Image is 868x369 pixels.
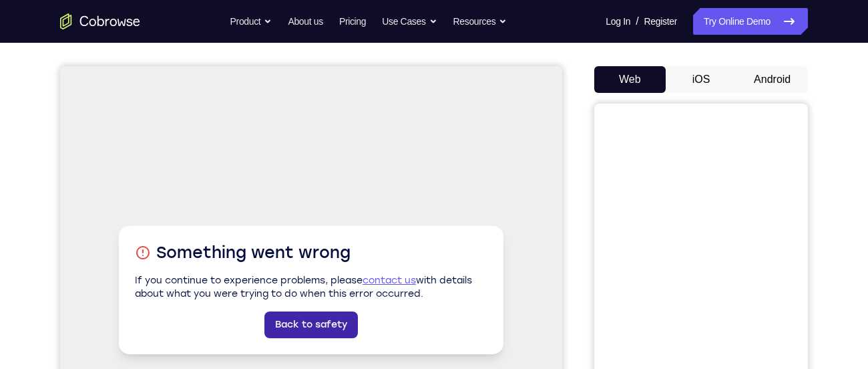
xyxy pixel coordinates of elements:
button: Android [736,66,808,93]
h1: Something went wrong [75,176,427,197]
a: Log In [606,8,630,35]
a: Pricing [339,8,366,35]
a: Try Online Demo [693,8,808,35]
a: contact us [302,209,356,220]
p: If you continue to experience problems, please with details about what you were trying to do when... [75,208,427,235]
button: iOS [666,66,737,93]
a: About us [288,8,322,35]
a: Go to the home page [60,13,140,29]
button: Use Cases [382,8,437,35]
span: / [636,13,638,29]
a: Back to safety [204,245,298,272]
button: Product [230,8,272,35]
a: Register [644,8,677,35]
button: Web [594,66,666,93]
button: Resources [453,8,507,35]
